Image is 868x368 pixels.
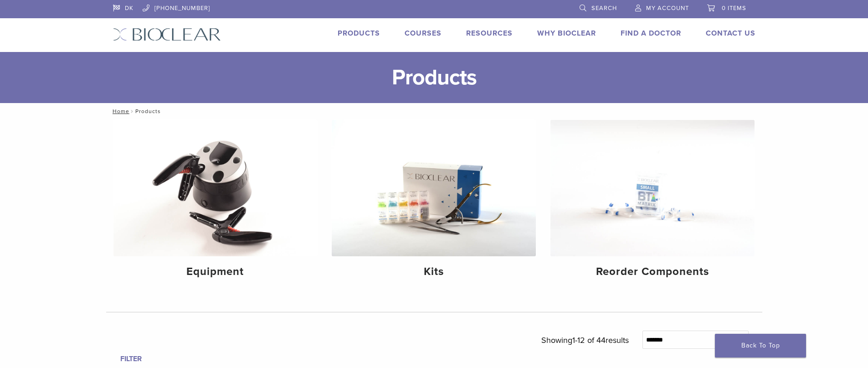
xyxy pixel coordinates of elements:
span: My Account [646,5,689,12]
a: Equipment [113,120,318,286]
span: 1-12 of 44 [572,335,606,345]
h4: Reorder Components [558,264,747,280]
p: Showing results [541,331,629,350]
img: Equipment [113,120,318,256]
img: Reorder Components [550,120,755,256]
h4: Kits [339,264,529,280]
span: Search [591,5,617,12]
h4: Filter [120,353,263,364]
a: Resources [466,29,513,38]
a: Back To Top [715,334,806,358]
a: Courses [405,29,442,38]
a: Products [338,29,380,38]
img: Kits [332,120,536,256]
h4: Equipment [121,264,310,280]
a: Contact Us [706,29,755,38]
span: 0 items [722,5,746,12]
a: Reorder Components [550,120,755,286]
nav: Products [106,103,762,119]
a: Kits [332,120,536,286]
a: Why Bioclear [537,29,596,38]
img: Bioclear [113,28,221,41]
a: Home [110,108,129,114]
span: / [129,109,135,114]
a: Find A Doctor [621,29,681,38]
